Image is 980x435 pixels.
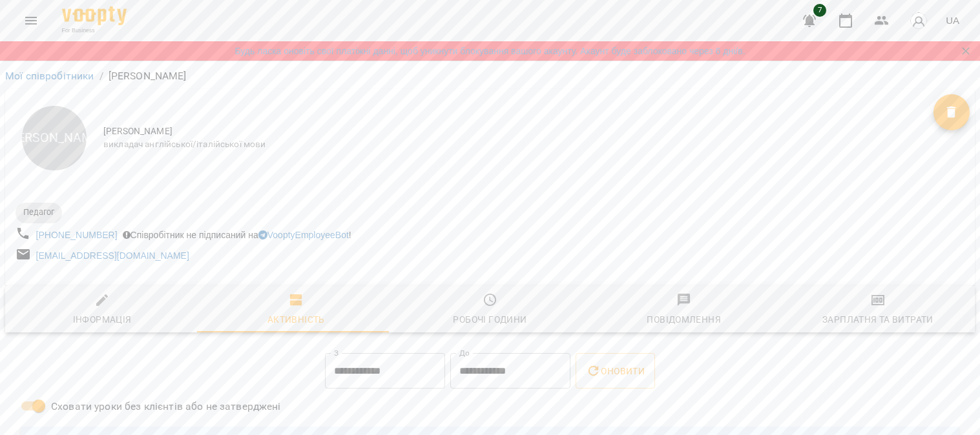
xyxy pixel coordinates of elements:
span: Педагог [16,207,62,218]
div: Співробітник не підписаний на ! [120,226,354,244]
a: [PHONE_NUMBER] [36,230,118,240]
img: avatar_s.png [910,12,928,30]
div: Інформація [73,312,132,327]
button: Закрити сповіщення [957,42,975,60]
span: UA [946,14,959,27]
button: Видалити [933,94,970,130]
li: / [99,68,103,84]
button: UA [941,8,964,32]
span: For Business [62,26,127,35]
a: Будь ласка оновіть свої платіжні данні, щоб уникнути блокування вашого акаунту. Акаунт буде забло... [235,45,745,57]
button: Оновити [576,353,655,389]
div: [PERSON_NAME] [22,106,87,170]
span: 7 [813,4,826,17]
span: Оновити [586,363,645,379]
nav: breadcrumb [5,68,975,84]
span: [PERSON_NAME] [103,125,933,138]
div: Повідомлення [647,312,721,327]
a: [EMAIL_ADDRESS][DOMAIN_NAME] [36,250,189,261]
div: Зарплатня та Витрати [822,312,933,327]
span: Сховати уроки без клієнтів або не затверджені [51,399,281,414]
button: Menu [16,5,47,36]
p: [PERSON_NAME] [109,68,187,84]
a: Мої співробітники [5,70,94,82]
a: VooptyEmployeeBot [258,230,349,240]
img: Voopty Logo [62,6,127,25]
div: Активність [267,312,325,327]
div: Робочі години [453,312,526,327]
span: викладач англійської/італійської мови [103,138,933,151]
